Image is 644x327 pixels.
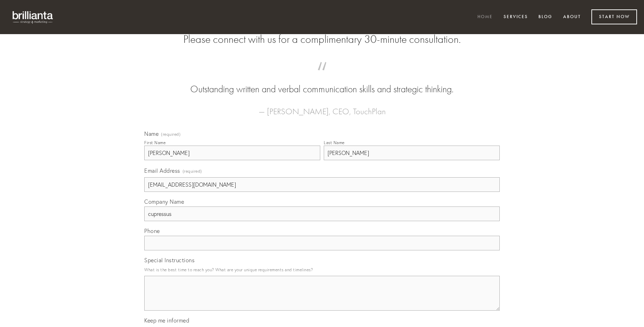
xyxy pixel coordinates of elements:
[534,11,557,23] a: Blog
[144,130,159,137] span: Name
[161,132,181,137] span: (required)
[591,9,637,24] a: Start Now
[155,96,489,118] figcaption: — [PERSON_NAME], CEO, TouchPlan
[7,7,59,27] img: brillianta - research, strategy, marketing
[155,69,489,96] blockquote: Outstanding written and verbal communication skills and strategic thinking.
[144,257,194,264] span: Special Instructions
[144,140,166,145] div: First Name
[155,69,489,83] span: “
[144,167,180,174] span: Email Address
[559,11,585,23] a: About
[144,227,160,234] span: Phone
[499,11,532,23] a: Services
[144,33,500,46] h2: Please connect with us for a complimentary 30-minute consultation.
[183,166,202,176] span: (required)
[144,265,500,274] p: What is the best time to reach you? What are your unique requirements and timelines?
[473,11,497,23] a: Home
[144,198,184,205] span: Company Name
[144,317,189,324] span: Keep me informed
[324,140,345,145] div: Last Name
